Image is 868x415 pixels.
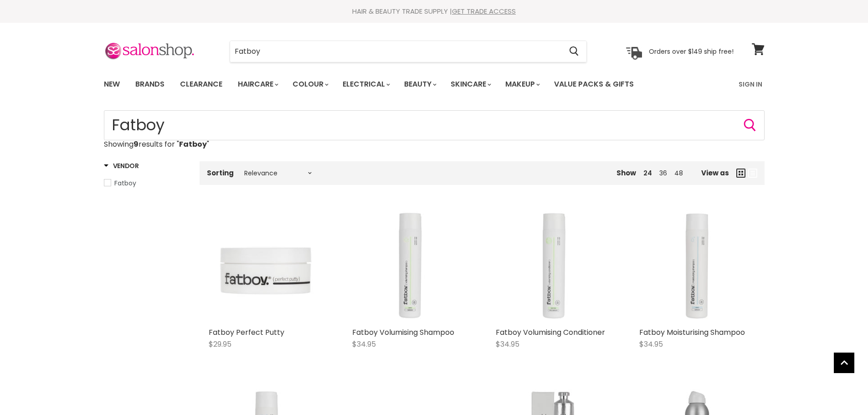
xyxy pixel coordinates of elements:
[230,41,587,62] form: Product
[104,140,765,149] p: Showing results for " "
[209,207,325,323] img: Fatboy Perfect Putty
[134,139,139,149] strong: 9
[674,169,683,178] a: 48
[114,179,136,188] span: Fatboy
[649,47,734,55] p: Orders over $149 ship free!
[743,118,757,133] button: Search
[336,75,395,94] a: Electrical
[104,110,765,140] input: Search
[104,161,139,170] h3: Vendor
[173,75,229,94] a: Clearance
[643,169,652,178] a: 24
[496,327,605,338] a: Fatboy Volumising Conditioner
[97,71,687,97] ul: Main menu
[128,75,171,94] a: Brands
[92,7,776,16] div: HAIR & BEAUTY TRADE SUPPLY |
[452,6,516,16] a: GET TRADE ACCESS
[286,75,334,94] a: Colour
[92,71,776,97] nav: Main
[733,75,768,94] a: Sign In
[639,207,755,323] img: Fatboy Moisturising Shampoo
[616,168,636,178] span: Show
[562,41,586,62] button: Search
[209,339,231,349] span: $29.95
[639,339,663,349] span: $34.95
[352,327,454,338] a: Fatboy Volumising Shampoo
[659,169,667,178] a: 36
[352,339,376,349] span: $34.95
[231,75,284,94] a: Haircare
[444,75,497,94] a: Skincare
[352,207,468,323] img: Fatboy Volumising Shampoo
[207,169,234,177] label: Sorting
[104,110,765,140] form: Product
[701,169,729,177] span: View as
[496,207,612,323] img: Fatboy Volumising Conditioner
[179,139,207,149] strong: Fatboy
[104,178,188,188] a: Fatboy
[639,327,745,338] a: Fatboy Moisturising Shampoo
[230,41,562,62] input: Search
[209,327,284,338] a: Fatboy Perfect Putty
[547,75,641,94] a: Value Packs & Gifts
[97,75,127,94] a: New
[397,75,442,94] a: Beauty
[498,75,545,94] a: Makeup
[496,339,519,349] span: $34.95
